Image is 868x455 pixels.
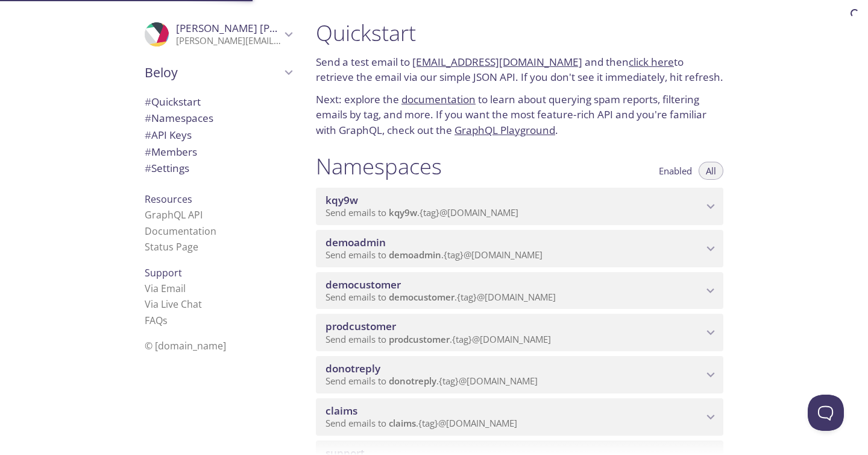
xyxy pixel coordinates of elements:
span: # [145,111,151,125]
div: democustomer namespace [316,272,723,310]
span: Resources [145,192,192,206]
div: Beloy [135,57,301,88]
span: # [145,161,151,175]
button: All [699,162,723,180]
div: prodcustomer namespace [316,314,723,351]
div: donotreply namespace [316,356,723,393]
div: API Keys [135,127,301,144]
span: demoadmin [325,235,386,249]
span: # [145,145,151,159]
div: Dianne Villaflor [135,14,301,54]
span: Send emails to . {tag} @[DOMAIN_NAME] [325,333,551,345]
a: [EMAIL_ADDRESS][DOMAIN_NAME] [412,55,582,69]
h1: Namespaces [316,153,442,180]
a: documentation [401,92,476,106]
a: Via Live Chat [145,297,202,311]
div: Quickstart [135,94,301,110]
h1: Quickstart [316,19,723,46]
p: Send a test email to and then to retrieve the email via our simple JSON API. If you don't see it ... [316,54,723,85]
span: Send emails to . {tag} @[DOMAIN_NAME] [325,249,542,261]
span: Send emails to . {tag} @[DOMAIN_NAME] [325,206,518,218]
a: GraphQL API [145,208,203,221]
span: prodcustomer [389,333,450,345]
span: kqy9w [325,193,358,207]
a: FAQ [145,314,168,327]
span: donotreply [389,375,436,387]
button: Enabled [652,162,699,180]
p: [PERSON_NAME][EMAIL_ADDRESS][DOMAIN_NAME] [176,35,281,47]
span: Namespaces [145,111,213,125]
div: demoadmin namespace [316,230,723,267]
span: Quickstart [145,95,201,109]
p: Next: explore the to learn about querying spam reports, filtering emails by tag, and more. If you... [316,92,723,138]
a: Documentation [145,224,216,238]
span: Members [145,145,197,159]
span: s [163,314,168,327]
div: Members [135,144,301,161]
div: kqy9w namespace [316,188,723,225]
span: donotreply [325,361,380,375]
span: claims [389,417,416,429]
span: Send emails to . {tag} @[DOMAIN_NAME] [325,291,556,303]
div: Team Settings [135,160,301,177]
span: democustomer [389,291,454,303]
span: Settings [145,161,189,175]
span: Send emails to . {tag} @[DOMAIN_NAME] [325,375,538,387]
span: Beloy [145,64,281,81]
span: prodcustomer [325,319,396,333]
span: © [DOMAIN_NAME] [145,339,226,352]
iframe: Help Scout Beacon - Open [808,395,844,431]
div: claims namespace [316,398,723,436]
span: claims [325,404,357,418]
span: democustomer [325,278,401,291]
span: Support [145,266,182,279]
span: [PERSON_NAME] [PERSON_NAME] [176,21,341,35]
a: GraphQL Playground [454,123,555,137]
span: API Keys [145,128,192,142]
a: click here [629,55,674,69]
span: Send emails to . {tag} @[DOMAIN_NAME] [325,417,517,429]
a: Status Page [145,240,198,253]
span: kqy9w [389,206,417,218]
span: # [145,95,151,109]
span: demoadmin [389,249,441,261]
a: Via Email [145,282,186,295]
span: # [145,128,151,142]
div: Namespaces [135,110,301,127]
